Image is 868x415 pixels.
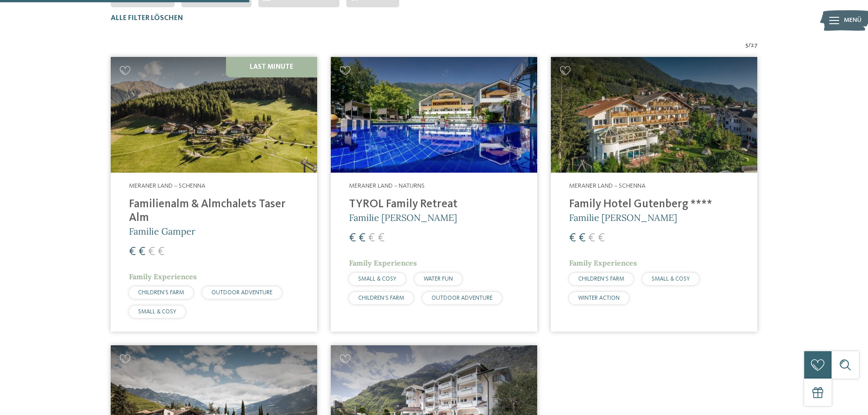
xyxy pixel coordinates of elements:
[331,57,537,332] a: Familienhotels gesucht? Hier findet ihr die besten! Meraner Land – Naturns TYROL Family Retreat F...
[569,258,637,267] span: Family Experiences
[349,232,356,244] span: €
[569,198,739,211] h4: Family Hotel Gutenberg ****
[745,41,748,50] span: 5
[748,41,751,50] span: /
[751,41,758,50] span: 27
[111,57,317,173] img: Familienhotels gesucht? Hier findet ihr die besten!
[138,309,176,315] span: SMALL & COSY
[129,198,299,225] h4: Familienalm & Almchalets Taser Alm
[378,232,385,244] span: €
[349,198,519,211] h4: TYROL Family Retreat
[358,276,396,282] span: SMALL & COSY
[359,232,365,244] span: €
[569,212,677,223] span: Familie [PERSON_NAME]
[431,295,493,301] span: OUTDOOR ADVENTURE
[331,57,537,173] img: Familien Wellness Residence Tyrol ****
[139,246,145,258] span: €
[211,290,272,296] span: OUTDOOR ADVENTURE
[424,276,453,282] span: WATER FUN
[349,258,417,267] span: Family Experiences
[148,246,155,258] span: €
[129,272,197,281] span: Family Experiences
[588,232,595,244] span: €
[111,15,183,22] span: Alle Filter löschen
[598,232,605,244] span: €
[158,246,164,258] span: €
[368,232,375,244] span: €
[349,183,425,189] span: Meraner Land – Naturns
[129,183,205,189] span: Meraner Land – Schenna
[138,290,184,296] span: CHILDREN’S FARM
[129,246,136,258] span: €
[358,295,404,301] span: CHILDREN’S FARM
[652,276,690,282] span: SMALL & COSY
[578,295,620,301] span: WINTER ACTION
[551,57,757,332] a: Familienhotels gesucht? Hier findet ihr die besten! Meraner Land – Schenna Family Hotel Gutenberg...
[551,57,757,173] img: Family Hotel Gutenberg ****
[111,57,317,332] a: Familienhotels gesucht? Hier findet ihr die besten! Last Minute Meraner Land – Schenna Familienal...
[129,225,195,237] span: Familie Gamper
[579,232,586,244] span: €
[569,183,646,189] span: Meraner Land – Schenna
[349,212,457,223] span: Familie [PERSON_NAME]
[578,276,624,282] span: CHILDREN’S FARM
[569,232,576,244] span: €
